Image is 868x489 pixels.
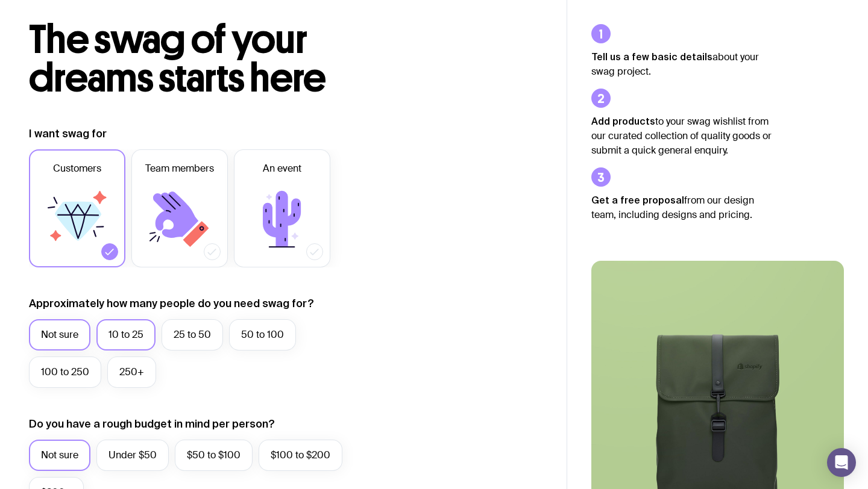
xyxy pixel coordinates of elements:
[162,319,223,350] label: 25 to 50
[175,440,253,471] label: $50 to $100
[591,114,772,158] p: to your swag wishlist from our curated collection of quality goods or submit a quick general enqu...
[53,161,101,176] span: Customers
[29,319,90,350] label: Not sure
[29,440,90,471] label: Not sure
[29,16,326,102] span: The swag of your dreams starts here
[29,296,314,311] label: Approximately how many people do you need swag for?
[591,116,655,126] strong: Add products
[591,51,712,62] strong: Tell us a few basic details
[591,193,772,222] p: from our design team, including designs and pricing.
[96,440,169,471] label: Under $50
[29,126,107,141] label: I want swag for
[263,161,301,176] span: An event
[591,49,772,79] p: about your swag project.
[96,319,156,350] label: 10 to 25
[107,357,156,388] label: 250+
[29,417,275,431] label: Do you have a rough budget in mind per person?
[259,440,342,471] label: $100 to $200
[229,319,296,350] label: 50 to 100
[591,195,684,205] strong: Get a free proposal
[827,448,856,477] div: Open Intercom Messenger
[145,161,214,176] span: Team members
[29,357,101,388] label: 100 to 250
